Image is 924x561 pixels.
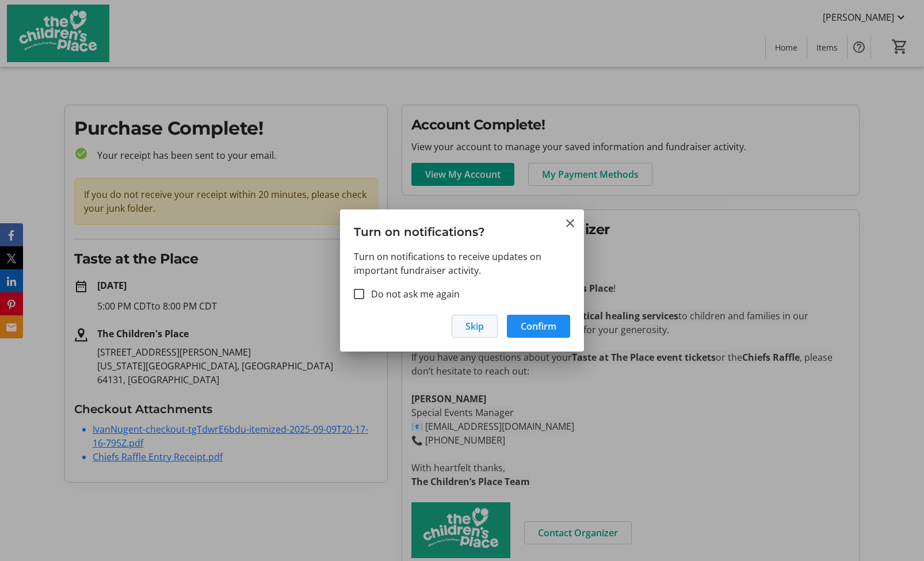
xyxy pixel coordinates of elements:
[452,315,498,338] button: Skip
[340,209,584,249] h3: Turn on notifications?
[507,315,570,338] button: Confirm
[364,287,460,301] label: Do not ask me again
[563,216,577,230] button: Close
[521,319,556,333] span: Confirm
[465,319,484,333] span: Skip
[354,250,570,277] p: Turn on notifications to receive updates on important fundraiser activity.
